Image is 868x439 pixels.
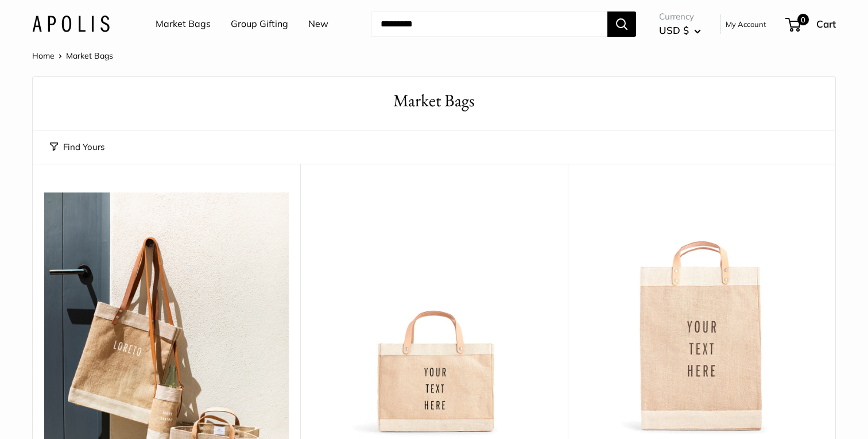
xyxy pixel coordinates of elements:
span: Market Bags [66,51,113,61]
h1: Market Bags [50,88,818,113]
img: Petite Market Bag in Natural [312,192,556,437]
a: Market Bags [156,16,211,33]
span: Currency [659,9,701,25]
img: Apolis [32,16,110,32]
span: Cart [816,18,836,30]
img: Market Bag in Natural [579,192,824,437]
nav: Breadcrumb [32,48,113,63]
button: Find Yours [50,139,104,155]
button: USD $ [659,21,701,40]
a: Home [32,51,55,61]
a: My Account [726,17,766,31]
a: 0 Cart [786,15,836,33]
button: Search [607,11,636,37]
a: Group Gifting [231,16,288,33]
input: Search... [371,11,607,37]
a: Petite Market Bag in Naturaldescription_Effortless style that elevates every moment [312,192,556,437]
a: New [308,16,328,33]
span: 0 [797,14,809,25]
span: USD $ [659,24,689,36]
a: Market Bag in NaturalMarket Bag in Natural [579,192,824,437]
